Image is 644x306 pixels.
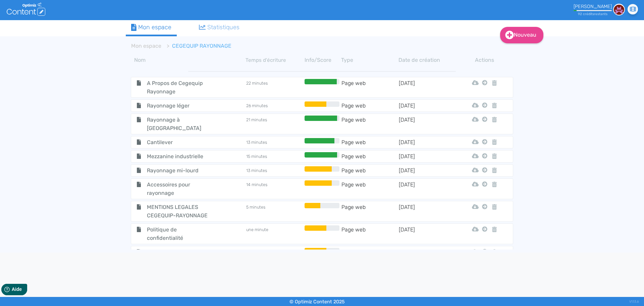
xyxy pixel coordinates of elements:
[341,116,398,132] td: Page web
[131,56,246,64] th: Nom
[398,248,456,256] td: [DATE]
[142,248,217,256] span: Gestion des cookies
[142,79,217,96] span: A Propos de Cegequip Rayonnage
[613,4,625,15] img: 7a743e0f062297bab6b6801aa002c8cb
[34,5,44,11] span: Aide
[398,152,456,161] td: [DATE]
[142,180,217,197] span: Accessoires pour rayonnage
[341,101,398,110] td: Page web
[398,166,456,175] td: [DATE]
[246,203,303,220] td: 5 minutes
[246,101,303,110] td: 26 minutes
[341,225,398,242] td: Page web
[629,297,639,306] div: V1.13.6
[289,299,345,305] small: © Optimiz Content 2025
[131,43,161,49] a: Mon espace
[341,79,398,96] td: Page web
[246,152,303,161] td: 15 minutes
[574,4,612,9] div: [PERSON_NAME]
[142,225,217,242] span: Politique de confidentialité
[126,20,177,36] a: Mon espace
[142,152,217,161] span: Mezzanine industrielle
[246,138,303,146] td: 13 minutes
[246,225,303,242] td: une minute
[341,152,398,161] td: Page web
[246,116,303,132] td: 21 minutes
[480,56,489,64] th: Actions
[142,203,217,220] span: MENTIONS LEGALES CEGEQUIP-RAYONNAGE
[398,203,456,220] td: [DATE]
[398,79,456,96] td: [DATE]
[398,56,456,64] th: Date de création
[142,101,217,110] span: Rayonnage léger
[142,166,217,175] span: Rayonnage mi-lourd
[126,38,461,54] nav: breadcrumb
[398,180,456,197] td: [DATE]
[341,166,398,175] td: Page web
[246,79,303,96] td: 22 minutes
[142,116,217,132] span: Rayonnage à [GEOGRAPHIC_DATA]
[398,138,456,146] td: [DATE]
[500,27,543,43] a: Nouveau
[578,12,607,16] small: 92 crédit restant
[246,56,303,64] th: Temps d'écriture
[341,56,398,64] th: Type
[194,20,245,35] a: Statistiques
[398,225,456,242] td: [DATE]
[606,12,607,16] span: s
[142,138,217,146] span: Cantilever
[341,203,398,220] td: Page web
[131,23,171,32] div: Mon espace
[246,166,303,175] td: 13 minutes
[398,101,456,110] td: [DATE]
[246,248,303,256] td: 5 minutes
[161,42,231,50] li: CEGEQUIP RAYONNAGE
[246,180,303,197] td: 14 minutes
[341,138,398,146] td: Page web
[341,248,398,256] td: Page web
[592,12,594,16] span: s
[303,56,341,64] th: Info/Score
[199,23,240,32] div: Statistiques
[398,116,456,132] td: [DATE]
[341,180,398,197] td: Page web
